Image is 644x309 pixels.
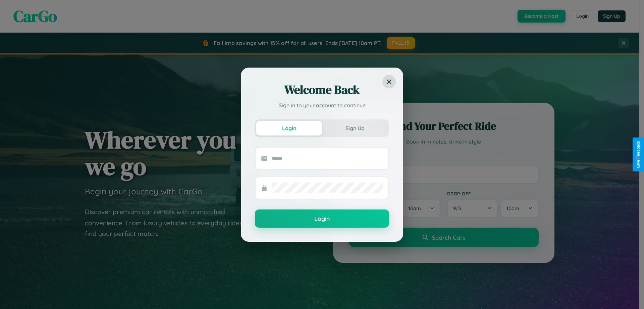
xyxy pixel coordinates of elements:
[255,82,389,98] h2: Welcome Back
[636,141,641,168] div: Give Feedback
[255,209,389,228] button: Login
[256,121,322,136] button: Login
[255,101,389,109] p: Sign in to your account to continue
[322,121,388,136] button: Sign Up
